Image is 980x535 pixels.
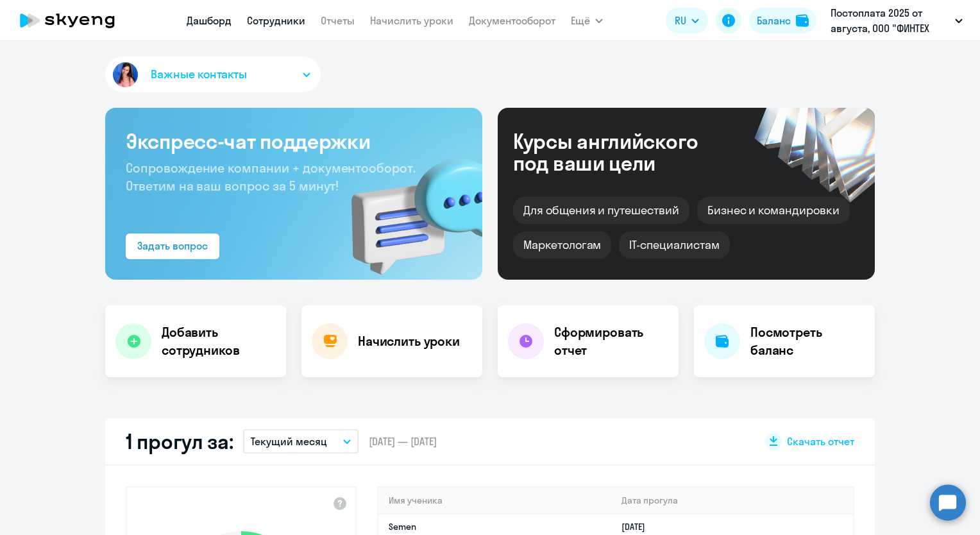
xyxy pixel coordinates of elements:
a: Отчеты [321,14,355,27]
button: Балансbalance [749,8,816,33]
button: Ещё [571,8,603,33]
img: bg-img [333,135,482,280]
button: Постоплата 2025 от августа, ООО "ФИНТЕХ СЕРВИС" [824,5,969,36]
button: Текущий месяц [243,429,359,454]
div: Маркетологам [513,232,611,259]
span: Ещё [571,13,590,28]
h4: Посмотреть баланс [750,323,865,359]
h2: 1 прогул за: [126,429,233,454]
span: Важные контакты [151,66,247,83]
h4: Начислить уроки [358,332,460,350]
h4: Сформировать отчет [554,323,668,359]
div: Курсы английского под ваши цели [513,130,732,174]
span: Сопровождение компании + документооборот. Ответим на ваш вопрос за 5 минут! [126,160,416,194]
span: [DATE] — [DATE] [369,434,437,448]
div: Для общения и путешествий [513,197,689,224]
div: IT-специалистам [619,232,729,259]
div: Задать вопрос [137,238,208,253]
a: Semen [389,521,416,532]
th: Дата прогула [611,488,853,514]
p: Постоплата 2025 от августа, ООО "ФИНТЕХ СЕРВИС" [831,5,950,36]
button: Задать вопрос [126,234,219,259]
div: Баланс [757,13,791,28]
span: Скачать отчет [787,434,854,448]
div: Бизнес и командировки [697,197,850,224]
a: Документооборот [469,14,555,27]
img: balance [796,14,809,27]
img: avatar [110,60,140,90]
a: [DATE] [621,521,655,532]
button: Важные контакты [105,56,321,92]
button: RU [666,8,708,33]
a: Начислить уроки [370,14,453,27]
span: RU [675,13,686,28]
th: Имя ученика [378,488,611,514]
p: Текущий месяц [251,434,327,449]
a: Дашборд [187,14,232,27]
a: Сотрудники [247,14,305,27]
h3: Экспресс-чат поддержки [126,128,462,154]
h4: Добавить сотрудников [162,323,276,359]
